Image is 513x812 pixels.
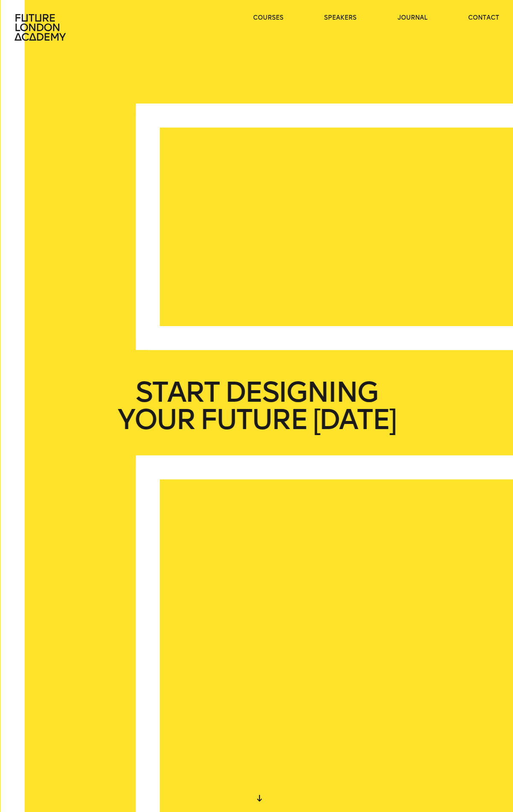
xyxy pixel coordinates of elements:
[324,14,357,22] a: speakers
[225,379,377,406] span: DESIGNING
[200,406,307,433] span: FUTURE
[468,14,499,22] a: contact
[118,406,195,433] span: YOUR
[313,406,395,433] span: [DATE]
[253,14,283,22] a: courses
[398,14,427,22] a: journal
[136,379,219,406] span: START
